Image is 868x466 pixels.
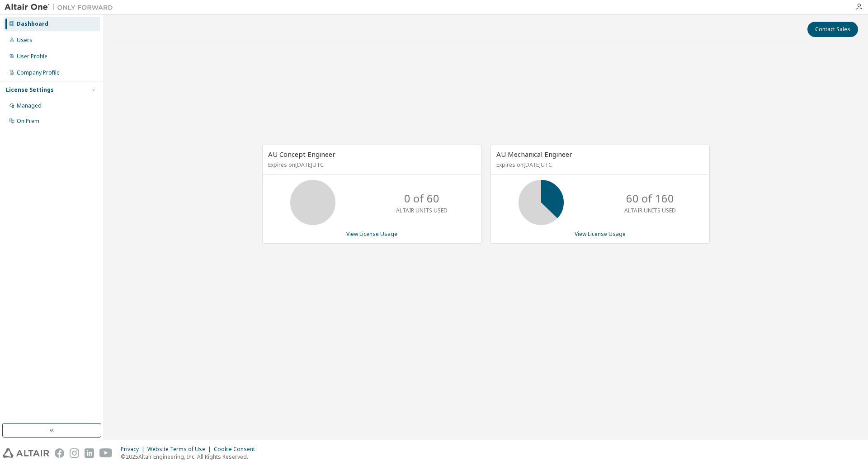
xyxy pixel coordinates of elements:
p: Expires on [DATE] UTC [268,161,473,169]
div: Company Profile [17,69,60,76]
p: 60 of 160 [626,191,674,206]
div: User Profile [17,53,47,60]
a: View License Usage [346,230,397,238]
p: Expires on [DATE] UTC [496,161,702,169]
div: License Settings [6,86,54,94]
a: View License Usage [575,230,626,238]
img: youtube.svg [99,448,113,458]
img: Altair One [5,3,118,12]
div: Website Terms of Use [147,446,214,453]
div: Users [17,37,33,44]
img: altair_logo.svg [3,448,49,458]
button: Contact Sales [807,22,858,37]
span: AU Mechanical Engineer [496,150,572,159]
div: Dashboard [17,20,48,28]
p: © 2025 Altair Engineering, Inc. All Rights Reserved. [121,453,260,461]
p: ALTAIR UNITS USED [396,207,448,214]
img: facebook.svg [55,448,64,458]
div: Cookie Consent [214,446,260,453]
div: Privacy [121,446,147,453]
img: linkedin.svg [85,448,94,458]
img: instagram.svg [70,448,79,458]
p: 0 of 60 [404,191,439,206]
div: Managed [17,102,42,109]
span: AU Concept Engineer [268,150,335,159]
div: On Prem [17,118,39,125]
p: ALTAIR UNITS USED [624,207,676,214]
